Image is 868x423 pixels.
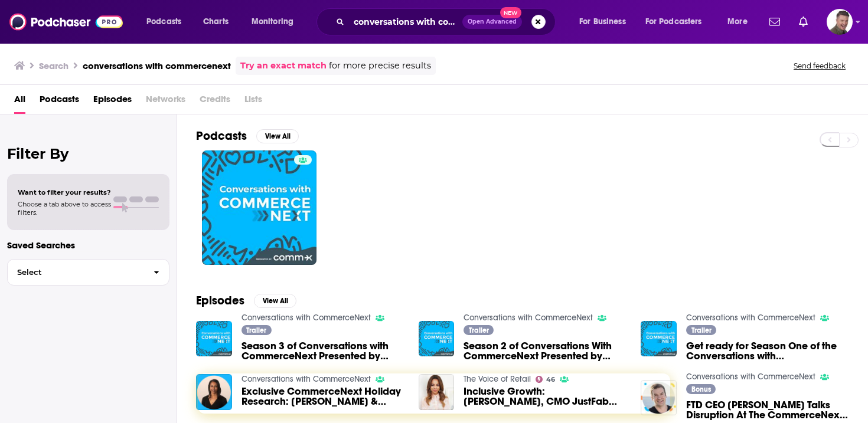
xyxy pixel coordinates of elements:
button: Open AdvancedNew [462,15,522,29]
img: Podchaser - Follow, Share and Rate Podcasts [9,11,123,33]
h2: Podcasts [196,129,247,143]
img: Season 3 of Conversations with CommerceNext Presented by Commx [196,321,232,357]
a: Conversations with CommerceNext [242,313,371,323]
a: Conversations with CommerceNext [464,313,593,323]
button: Select [7,259,169,286]
button: Send feedback [790,61,849,71]
button: Show profile menu [827,9,853,35]
button: View All [254,294,296,308]
span: Monitoring [252,14,293,30]
span: Select [8,268,144,276]
a: Conversations with CommerceNext [686,313,815,323]
a: Show notifications dropdown [794,12,812,32]
span: Open Advanced [468,19,517,25]
span: Logged in as braden [827,9,853,35]
img: Exclusive CommerceNext Holiday Research: Forrester VP & Principal Analyst Sucharita Kodali [196,374,232,410]
span: Bonus [691,386,711,393]
span: Choose a tab above to access filters. [18,200,111,217]
a: Season 3 of Conversations with CommerceNext Presented by Commx [242,341,404,361]
button: View All [256,129,299,143]
a: All [14,90,25,114]
a: Season 2 of Conversations With CommerceNext Presented by Bloomreach [464,341,626,361]
h3: Search [39,60,68,71]
span: Charts [203,14,229,30]
span: Credits [200,90,230,114]
div: Search podcasts, credits, & more... [328,8,567,35]
span: Trailer [691,327,712,334]
img: Season 2 of Conversations With CommerceNext Presented by Bloomreach [419,321,455,357]
span: Want to filter your results? [18,188,111,196]
button: open menu [719,12,762,31]
button: open menu [571,12,641,31]
span: For Podcasters [645,14,702,30]
a: Episodes [93,90,132,114]
span: Podcasts [146,14,181,30]
a: PodcastsView All [196,129,299,143]
span: More [727,14,748,30]
a: EpisodesView All [196,293,296,308]
h2: Filter By [7,145,169,162]
a: Get ready for Season One of the Conversations with CommerceNext podcast! [686,341,849,361]
span: Trailer [246,327,266,334]
a: Conversations with CommerceNext [686,372,815,382]
h3: conversations with commercenext [83,60,231,71]
button: open menu [638,12,719,31]
button: open menu [243,12,309,31]
span: for more precise results [329,59,431,73]
a: Show notifications dropdown [765,12,785,32]
a: FTD CEO Charlie Cole Talks Disruption At The CommerceNext Ecommerce Growth Show 2022 [686,400,849,420]
span: Trailer [469,327,489,334]
span: Lists [244,90,262,114]
img: Get ready for Season One of the Conversations with CommerceNext podcast! [641,321,677,357]
h2: Episodes [196,293,244,308]
a: Charts [195,12,236,31]
a: Try an exact match [240,59,327,73]
p: Saved Searches [7,240,169,251]
span: For Business [579,14,626,30]
input: Search podcasts, credits, & more... [349,12,462,31]
img: User Profile [827,9,853,35]
span: New [500,7,521,18]
iframe: Intercom live chat banner [198,373,670,414]
span: FTD CEO [PERSON_NAME] Talks Disruption At The CommerceNext Ecommerce Growth Show 2022 [686,400,849,420]
a: Podcasts [40,90,79,114]
span: Networks [146,90,185,114]
iframe: Intercom live chat [828,383,856,411]
button: open menu [138,12,197,31]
